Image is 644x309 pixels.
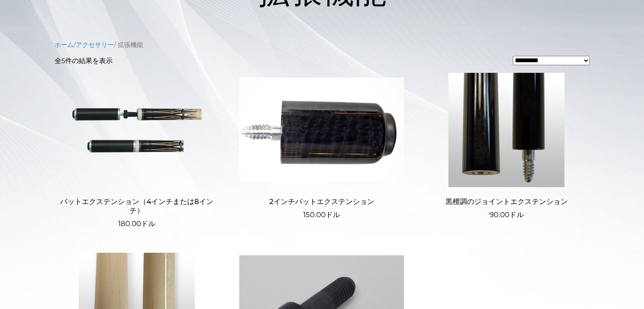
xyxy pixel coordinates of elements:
[326,210,340,219] font: ドル
[303,210,326,219] font: 150.00
[424,73,589,221] a: 黒檀調のジョイントエクステンション 90.00ドル
[55,57,113,65] font: 全5件の結果を表示
[513,56,590,65] select: ショップオーダー
[424,73,589,187] img: 黒檀調のジョイントエクステンション
[60,197,213,214] font: バットエクステンション（4インチまたは8インチ）
[118,219,141,228] font: 180.00
[114,41,143,49] font: / 拡張機能
[76,41,114,49] a: アクセサリー
[489,210,509,219] font: 90.00
[74,41,76,49] font: /
[239,73,404,187] img: 2インチのバットエクステンション
[239,73,404,221] a: 2インチバットエクステンション 150.00ドル
[55,73,219,187] img: バットエクステンション（4インチまたは8インチ）
[445,197,568,206] font: 黒檀調のジョイントエクステンション
[55,40,590,50] nav: パンくず
[55,41,74,49] a: ホーム
[509,210,524,219] font: ドル
[269,197,374,206] font: 2インチバットエクステンション
[55,73,219,229] a: バットエクステンション（4インチまたは8インチ） 180.00ドル
[141,219,155,228] font: ドル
